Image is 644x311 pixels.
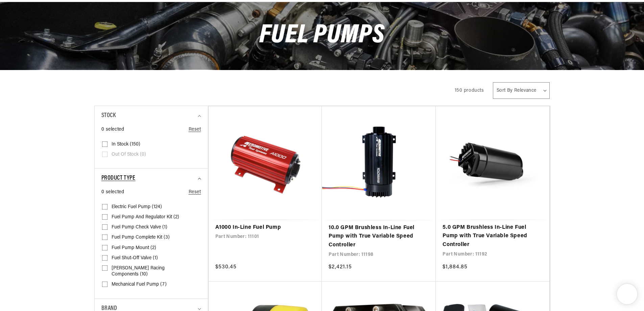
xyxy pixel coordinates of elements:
[101,106,201,126] summary: Stock (0 selected)
[101,126,124,133] span: 0 selected
[112,255,158,261] span: Fuel Shut-Off Valve (1)
[101,111,116,121] span: Stock
[112,235,170,241] span: Fuel Pump Complete Kit (3)
[329,224,429,250] a: 10.0 GPM Brushless In-Line Fuel Pump with True Variable Speed Controller
[112,204,162,210] span: Electric Fuel Pump (124)
[443,223,543,249] a: 5.0 GPM Brushless In-Line Fuel Pump with True Variable Speed Controller
[112,141,140,148] span: In stock (150)
[112,214,179,220] span: Fuel Pump and Regulator Kit (2)
[189,188,201,196] a: Reset
[112,224,167,230] span: Fuel Pump Check Valve (1)
[112,265,190,277] span: [PERSON_NAME] Racing Components (10)
[101,188,124,196] span: 0 selected
[112,152,146,158] span: Out of stock (0)
[455,88,484,93] span: 150 products
[259,22,384,49] span: Fuel Pumps
[112,282,167,288] span: Mechanical Fuel Pump (7)
[101,169,201,188] summary: Product type (0 selected)
[112,245,156,251] span: Fuel Pump Mount (2)
[215,223,315,232] a: A1000 In-Line Fuel Pump
[189,126,201,133] a: Reset
[101,174,136,183] span: Product type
